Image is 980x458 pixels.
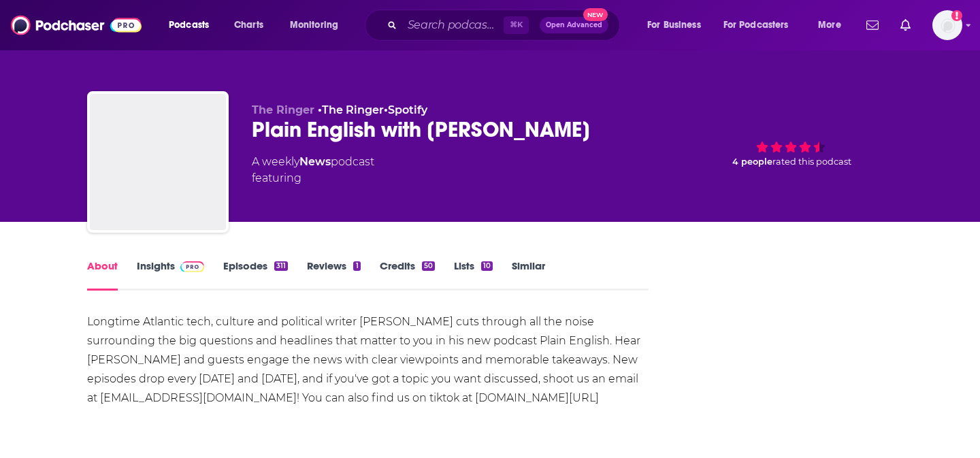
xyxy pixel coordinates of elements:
a: The Ringer [322,103,384,116]
span: The Ringer [252,103,314,116]
span: 4 people [732,157,772,167]
a: Spotify [388,103,427,116]
div: 10 [481,261,493,271]
span: • [384,103,427,116]
span: For Business [647,16,701,35]
a: Reviews1 [307,259,360,291]
div: 311 [274,261,288,271]
button: Show profile menu [932,10,962,40]
a: Similar [512,259,545,291]
span: New [583,8,608,21]
span: Open Advanced [546,22,602,29]
input: Search podcasts, credits, & more... [402,14,504,36]
p: Longtime Atlantic tech, culture and political writer [PERSON_NAME] cuts through all the noise sur... [87,312,649,408]
a: Lists10 [454,259,493,291]
span: • [318,103,384,116]
img: Podchaser Pro [180,261,204,272]
div: 50 [422,261,435,271]
span: ⌘ K [504,16,529,34]
button: open menu [280,14,356,36]
button: open menu [159,14,227,36]
span: Logged in as megcassidy [932,10,962,40]
a: About [87,259,118,291]
div: 1 [353,261,360,271]
span: Charts [234,16,263,35]
span: For Podcasters [723,16,789,35]
svg: Add a profile image [951,10,962,21]
img: Podchaser - Follow, Share and Rate Podcasts [11,12,142,38]
a: InsightsPodchaser Pro [137,259,204,291]
div: Search podcasts, credits, & more... [378,10,633,41]
button: open menu [715,14,808,36]
a: Show notifications dropdown [895,14,916,37]
button: open menu [808,14,858,36]
button: Open AdvancedNew [540,17,608,33]
span: rated this podcast [772,157,851,167]
span: Monitoring [290,16,338,35]
button: open menu [638,14,718,36]
a: Charts [225,14,272,36]
span: More [818,16,841,35]
span: featuring [252,170,374,186]
a: Credits50 [380,259,435,291]
span: Podcasts [169,16,209,35]
a: Episodes311 [223,259,288,291]
a: News [299,155,331,168]
div: 4 peoplerated this podcast [689,103,893,188]
div: A weekly podcast [252,154,374,186]
img: User Profile [932,10,962,40]
a: Show notifications dropdown [861,14,884,37]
